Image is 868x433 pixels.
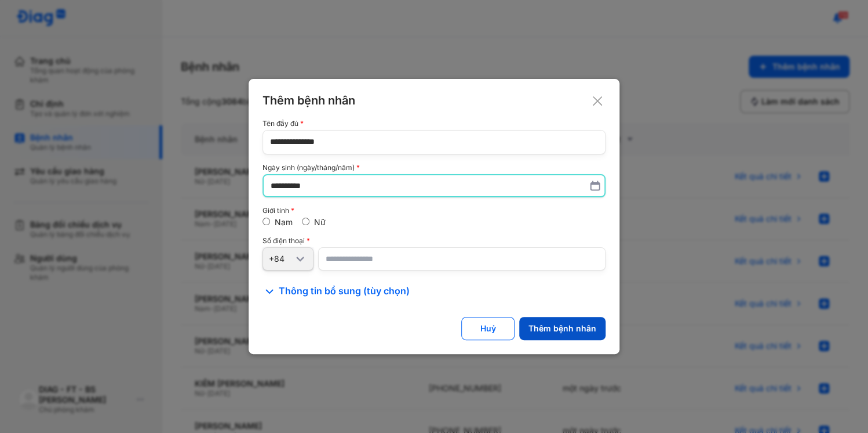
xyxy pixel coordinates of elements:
[275,217,293,227] label: Nam
[314,217,326,227] label: Nữ
[519,317,606,340] button: Thêm bệnh nhân
[269,254,293,264] div: +84
[461,317,515,340] button: Huỷ
[262,237,606,245] div: Số điện thoại
[262,120,606,128] div: Tên đầy đủ
[528,323,596,334] div: Thêm bệnh nhân
[262,93,606,108] div: Thêm bệnh nhân
[262,207,606,215] div: Giới tính
[279,284,410,298] span: Thông tin bổ sung (tùy chọn)
[262,164,606,172] div: Ngày sinh (ngày/tháng/năm)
